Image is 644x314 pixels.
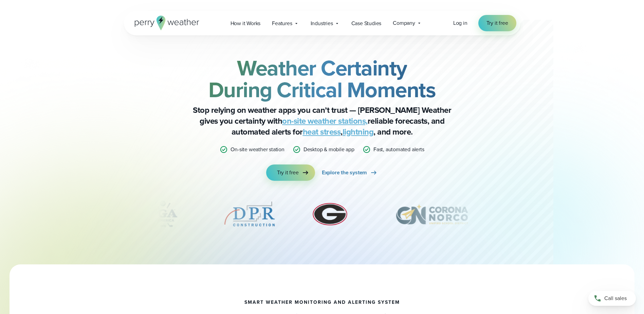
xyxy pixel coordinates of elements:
[384,197,480,231] img: Corona-Norco-Unified-School-District.svg
[266,164,315,181] a: Try it free
[186,105,458,137] p: Stop relying on weather apps you can’t trust — [PERSON_NAME] Weather gives you certainty with rel...
[309,197,351,231] div: 6 of 12
[135,197,190,231] img: PGA.svg
[393,19,415,27] span: Company
[309,197,351,231] img: University-of-Georgia.svg
[231,19,261,28] span: How it Works
[604,294,627,302] span: Call sales
[322,164,378,181] a: Explore the system
[225,16,266,30] a: How it Works
[343,126,374,138] a: lightning
[453,19,467,27] a: Log in
[135,197,190,231] div: 4 of 12
[272,19,292,28] span: Features
[588,291,636,306] a: Call sales
[208,52,436,106] strong: Weather Certainty During Critical Moments
[222,197,277,231] div: 5 of 12
[244,300,400,305] h1: smart weather monitoring and alerting system
[351,19,382,28] span: Case Studies
[303,126,341,138] a: heat stress
[346,16,387,30] a: Case Studies
[303,145,354,154] p: Desktop & mobile app
[322,169,367,177] span: Explore the system
[311,19,333,28] span: Industries
[277,169,299,177] span: Try it free
[384,197,480,231] div: 7 of 12
[158,197,486,234] div: slideshow
[486,19,508,27] span: Try it free
[222,197,277,231] img: DPR-Construction.svg
[231,145,284,154] p: On-site weather station
[282,115,368,127] a: on-site weather stations,
[373,145,424,154] p: Fast, automated alerts
[478,15,516,31] a: Try it free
